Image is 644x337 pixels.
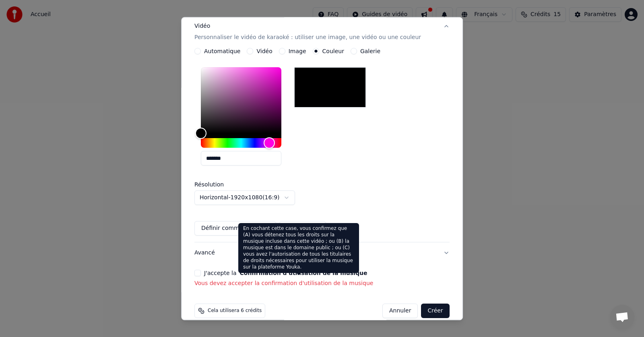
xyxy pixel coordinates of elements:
[240,271,367,276] button: J'accepte la
[194,182,275,188] label: Résolution
[194,280,450,288] p: Vous devez accepter la confirmation d'utilisation de la musique
[201,68,281,134] div: Color
[421,304,450,318] button: Créer
[238,223,359,273] div: En cochant cette case, vous confirmez que (A) vous détenez tous les droits sur la musique incluse...
[201,139,281,148] div: Hue
[289,49,306,54] label: Image
[360,49,380,54] label: Galerie
[194,16,450,48] button: VidéoPersonnaliser le vidéo de karaoké : utiliser une image, une vidéo ou une couleur
[257,49,272,54] label: Vidéo
[194,243,450,264] button: Avancé
[382,304,418,318] button: Annuler
[204,271,367,276] label: J'accepte la
[204,49,240,54] label: Automatique
[279,221,326,236] button: Réinitialiser
[208,308,262,314] span: Cela utilisera 6 crédits
[194,221,276,236] button: Définir comme Prédéfini
[322,49,344,54] label: Couleur
[194,48,450,242] div: VidéoPersonnaliser le vidéo de karaoké : utiliser une image, une vidéo ou une couleur
[194,34,421,42] p: Personnaliser le vidéo de karaoké : utiliser une image, une vidéo ou une couleur
[194,23,421,42] div: Vidéo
